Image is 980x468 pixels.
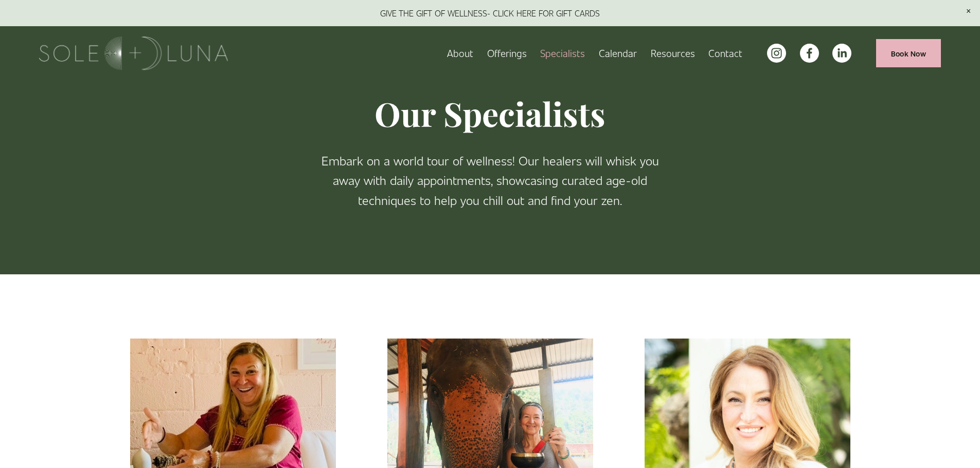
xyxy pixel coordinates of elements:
[310,93,670,134] h1: Our Specialists
[800,44,819,63] a: facebook-unauth
[447,44,473,62] a: About
[310,151,670,210] p: Embark on a world tour of wellness! Our healers will whisk you away with daily appointments, show...
[487,44,527,62] a: folder dropdown
[39,36,228,70] img: Sole + Luna
[540,44,585,62] a: Specialists
[651,45,695,61] span: Resources
[708,44,742,62] a: Contact
[832,44,851,63] a: LinkedIn
[599,44,637,62] a: Calendar
[767,44,786,63] a: instagram-unauth
[487,45,527,61] span: Offerings
[651,44,695,62] a: folder dropdown
[876,39,941,67] a: Book Now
